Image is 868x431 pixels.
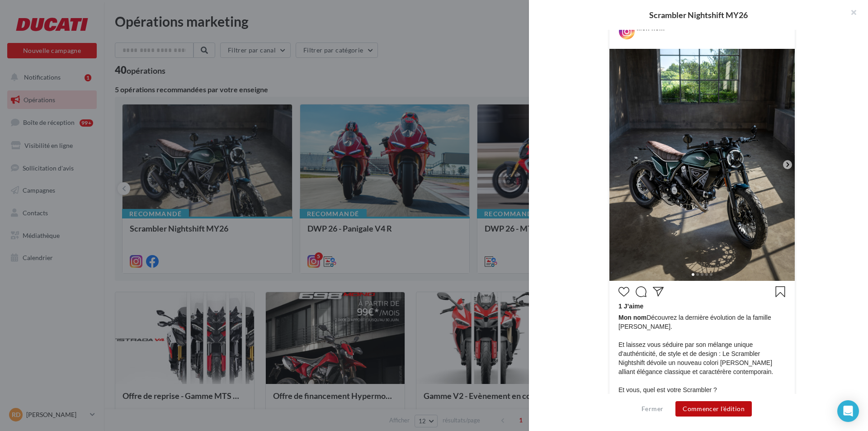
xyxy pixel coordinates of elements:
[636,286,646,297] svg: Commenter
[618,286,629,297] svg: J’aime
[543,11,854,19] div: Scrambler Nightshift MY26
[618,314,646,321] span: Mon nom
[638,403,667,414] button: Fermer
[618,302,786,313] div: 1 J’aime
[775,286,786,297] svg: Enregistrer
[618,313,786,412] span: Découvrez la dernière évolution de la famille [PERSON_NAME]. Et laissez vous séduire par son méla...
[675,401,752,417] button: Commencer l'édition
[837,400,859,422] div: Open Intercom Messenger
[653,286,664,297] svg: Partager la publication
